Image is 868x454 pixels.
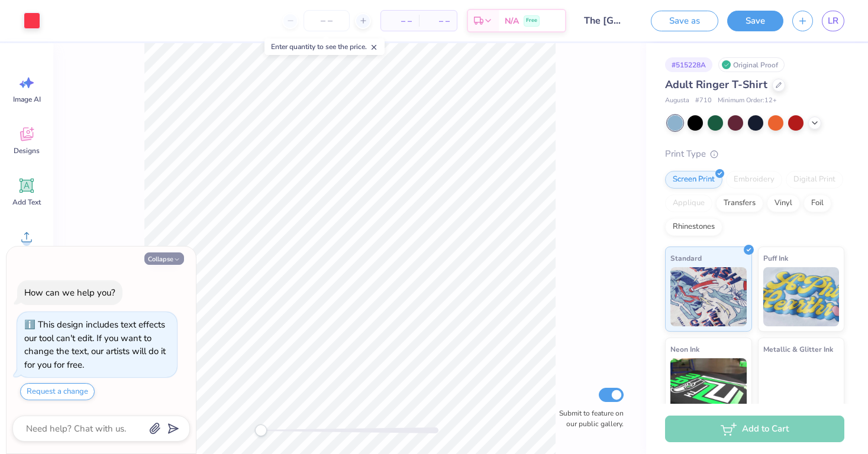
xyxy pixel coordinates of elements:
div: Rhinestones [665,218,722,236]
div: Screen Print [665,171,722,189]
div: Original Proof [718,57,785,72]
div: Applique [665,194,712,212]
span: Add Text [12,197,41,207]
label: Submit to feature on our public gallery. [553,408,624,429]
div: This design includes text effects our tool can't edit. If you want to change the text, our artist... [24,319,166,371]
button: Collapse [144,252,184,265]
input: – – [304,10,350,31]
span: Neon Ink [670,343,699,355]
span: LR [828,14,838,28]
span: Metallic & Glitter Ink [763,343,833,355]
img: Puff Ink [763,267,840,326]
button: Save as [651,11,718,31]
span: Minimum Order: 12 + [718,96,777,106]
div: Accessibility label [255,424,267,436]
div: Digital Print [786,171,843,189]
button: Request a change [20,383,95,400]
div: Vinyl [767,194,800,212]
img: Standard [670,267,747,326]
div: Foil [804,194,831,212]
img: Metallic & Glitter Ink [763,358,840,417]
span: Standard [670,252,702,264]
span: – – [388,15,412,27]
div: Transfers [716,194,763,212]
div: Embroidery [726,171,782,189]
span: Free [526,17,537,25]
span: – – [426,15,450,27]
div: # 515228A [665,57,712,72]
span: # 710 [695,96,712,106]
a: LR [822,11,844,31]
span: N/A [505,15,519,27]
img: Neon Ink [670,358,747,417]
span: Image AI [13,95,41,104]
span: Designs [14,146,40,155]
div: Enter quantity to see the price. [264,38,385,55]
button: Save [727,11,783,31]
div: How can we help you? [24,287,115,299]
span: Puff Ink [763,252,788,264]
span: Augusta [665,96,689,106]
input: Untitled Design [575,9,633,33]
div: Print Type [665,147,844,161]
span: Adult Ringer T-Shirt [665,77,767,92]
